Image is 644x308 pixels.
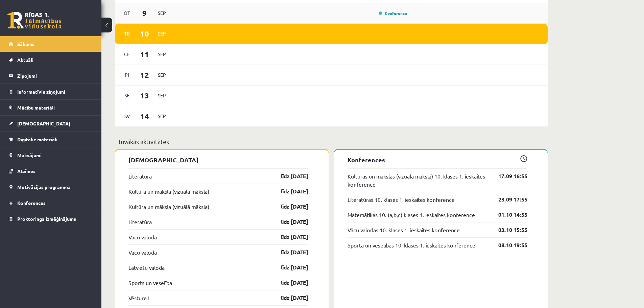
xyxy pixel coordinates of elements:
[128,187,209,195] a: Kultūra un māksla (vizuālā māksla)
[348,226,460,234] a: Vācu valodas 10. klases 1. ieskaites konference
[9,116,93,131] a: [DEMOGRAPHIC_DATA]
[9,147,93,163] a: Maksājumi
[134,111,155,122] span: 14
[155,49,169,60] span: Sep
[128,155,308,164] p: [DEMOGRAPHIC_DATA]
[17,68,93,84] legend: Ziņojumi
[348,241,475,249] a: Sporta un veselības 10. klases 1. ieskaites konference
[128,233,157,241] a: Vācu valoda
[9,84,93,99] a: Informatīvie ziņojumi
[379,10,407,16] a: Konference
[155,70,169,80] span: Sep
[269,203,308,211] a: līdz [DATE]
[9,100,93,115] a: Mācību materiāli
[488,226,527,234] a: 03.10 15:55
[269,263,308,271] a: līdz [DATE]
[9,132,93,147] a: Digitālie materiāli
[9,163,93,179] a: Atzīmes
[348,172,488,188] a: Kultūras un mākslas (vizuālā māksla) 10. klases 1. ieskaites konference
[17,147,93,163] legend: Maksājumi
[17,136,57,142] span: Digitālie materiāli
[9,179,93,195] a: Motivācijas programma
[128,279,172,287] a: Sports un veselība
[128,248,157,256] a: Vācu valoda
[269,248,308,256] a: līdz [DATE]
[9,195,93,211] a: Konferences
[120,70,134,80] span: Pi
[134,28,155,39] span: 10
[17,200,46,206] span: Konferences
[7,12,62,29] a: Rīgas 1. Tālmācības vidusskola
[269,172,308,180] a: līdz [DATE]
[134,7,155,19] span: 9
[9,52,93,68] a: Aktuāli
[269,233,308,241] a: līdz [DATE]
[134,49,155,60] span: 11
[128,294,149,302] a: Vēsture I
[128,218,152,226] a: Literatūra
[17,120,70,126] span: [DEMOGRAPHIC_DATA]
[9,211,93,227] a: Proktoringa izmēģinājums
[134,69,155,80] span: 12
[17,168,35,174] span: Atzīmes
[128,263,165,271] a: Latviešu valoda
[120,8,134,18] span: Ot
[17,184,71,190] span: Motivācijas programma
[128,172,152,180] a: Literatūra
[488,172,527,180] a: 17.09 16:55
[120,28,134,39] span: Tr
[9,68,93,84] a: Ziņojumi
[155,28,169,39] span: Sep
[120,90,134,101] span: Se
[488,211,527,219] a: 01.10 14:55
[17,84,93,99] legend: Informatīvie ziņojumi
[17,57,33,63] span: Aktuāli
[488,195,527,204] a: 23.09 17:55
[488,241,527,249] a: 08.10 19:55
[269,187,308,195] a: līdz [DATE]
[269,218,308,226] a: līdz [DATE]
[348,195,455,204] a: Literatūras 10. klases 1. ieskaites konference
[17,216,76,222] span: Proktoringa izmēģinājums
[9,36,93,52] a: Sākums
[348,211,475,219] a: Matemātikas 10. (a,b,c) klases 1. ieskaites konference
[120,49,134,60] span: Ce
[128,203,209,211] a: Kultūra un māksla (vizuālā māksla)
[17,41,34,47] span: Sākums
[269,279,308,287] a: līdz [DATE]
[155,111,169,121] span: Sep
[269,294,308,302] a: līdz [DATE]
[134,90,155,101] span: 13
[155,90,169,101] span: Sep
[120,111,134,121] span: Sv
[118,137,545,146] p: Tuvākās aktivitātes
[155,8,169,18] span: Sep
[17,104,55,111] span: Mācību materiāli
[348,155,527,164] p: Konferences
